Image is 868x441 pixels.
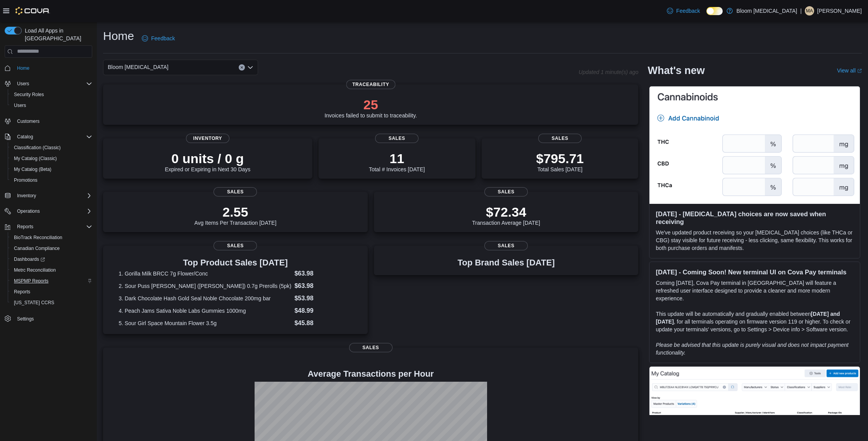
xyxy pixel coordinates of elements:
span: Dashboards [11,255,92,264]
span: Inventory [14,191,92,200]
span: My Catalog (Beta) [14,166,52,172]
dt: 5. Sour Girl Space Mountain Flower 3.5g [119,319,291,327]
span: Classification (Classic) [14,145,61,151]
button: Users [14,79,32,88]
button: Catalog [2,131,95,142]
button: Open list of options [247,64,253,71]
span: Operations [17,208,40,214]
span: Security Roles [11,90,92,99]
a: View allExternal link [837,67,862,74]
nav: Complex example [5,59,92,345]
button: Metrc Reconciliation [8,265,95,276]
span: Reports [17,224,33,230]
span: Users [14,102,26,109]
span: Promotions [14,177,38,183]
span: Feedback [151,34,175,42]
h3: Top Product Sales [DATE] [119,258,352,267]
a: Feedback [139,31,178,46]
span: Operations [14,207,92,216]
span: Washington CCRS [11,298,92,307]
a: Dashboards [11,255,48,264]
span: Sales [538,134,582,143]
p: Coming [DATE], Cova Pay terminal in [GEOGRAPHIC_DATA] will feature a refreshed user interface des... [656,279,854,302]
button: [US_STATE] CCRS [8,297,95,308]
span: Catalog [17,134,33,140]
span: Sales [214,187,257,196]
span: Inventory [17,193,36,199]
input: Dark Mode [706,7,723,15]
a: Dashboards [8,254,95,265]
span: BioTrack Reconciliation [14,234,62,241]
span: Reports [11,287,92,296]
span: Dashboards [14,256,45,262]
a: [US_STATE] CCRS [11,298,57,307]
span: Settings [17,316,34,322]
dd: $63.98 [294,281,352,291]
em: Please be advised that this update is purely visual and does not impact payment functionality. [656,342,848,356]
dd: $53.98 [294,294,352,303]
span: Home [17,65,29,71]
p: Bloom [MEDICAL_DATA] [737,6,797,16]
div: Expired or Expiring in Next 30 Days [165,151,250,172]
span: Customers [14,116,92,126]
span: Home [14,63,92,73]
div: Mohammed Alqadhi [805,6,814,16]
span: Inventory [186,134,229,143]
div: Total Sales [DATE] [536,151,584,172]
h3: [DATE] - Coming Soon! New terminal UI on Cova Pay terminals [656,268,854,276]
button: Operations [2,206,95,217]
a: Home [14,64,33,73]
a: Metrc Reconciliation [11,265,59,275]
span: Traceability [346,80,395,89]
span: Canadian Compliance [11,244,92,253]
dd: $45.88 [294,319,352,328]
button: Operations [14,207,43,216]
span: Bloom [MEDICAL_DATA] [108,62,169,72]
span: My Catalog (Classic) [11,154,92,163]
a: My Catalog (Beta) [11,165,55,174]
a: Customers [14,117,43,126]
h4: Average Transactions per Hour [109,369,632,379]
button: My Catalog (Classic) [8,153,95,164]
span: Settings [14,314,92,323]
div: Transaction Average [DATE] [472,204,540,226]
h2: What's new [648,64,704,77]
button: Security Roles [8,89,95,100]
span: Users [17,81,29,87]
div: Invoices failed to submit to traceability. [324,97,417,119]
button: Users [8,100,95,111]
button: Clear input [239,64,245,71]
button: Home [2,62,95,74]
button: My Catalog (Beta) [8,164,95,175]
span: Sales [484,187,528,196]
svg: External link [857,69,862,73]
p: $795.71 [536,151,584,166]
button: Canadian Compliance [8,243,95,254]
a: Promotions [11,176,41,185]
span: Users [11,101,92,110]
a: My Catalog (Classic) [11,154,60,163]
span: Sales [484,241,528,250]
p: This update will be automatically and gradually enabled between , for all terminals operating on ... [656,310,854,333]
span: Sales [349,343,393,352]
dd: $63.98 [294,269,352,278]
p: 0 units / 0 g [165,151,250,166]
strong: [DATE] and [DATE] [656,311,840,325]
span: MSPMP Reports [11,276,92,286]
a: BioTrack Reconciliation [11,233,65,242]
button: Settings [2,313,95,324]
button: MSPMP Reports [8,276,95,286]
span: MA [806,6,813,16]
span: Sales [214,241,257,250]
span: Load All Apps in [GEOGRAPHIC_DATA] [22,27,92,42]
span: Customers [17,118,40,124]
span: MSPMP Reports [14,278,48,284]
h3: [DATE] - [MEDICAL_DATA] choices are now saved when receiving [656,210,854,226]
button: Promotions [8,175,95,186]
span: Catalog [14,132,92,141]
a: Settings [14,314,37,324]
a: Canadian Compliance [11,244,63,253]
dt: 3. Dark Chocolate Hash Gold Seal Noble Chocolate 200mg bar [119,295,291,302]
button: Reports [14,222,36,231]
p: $72.34 [472,204,540,220]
